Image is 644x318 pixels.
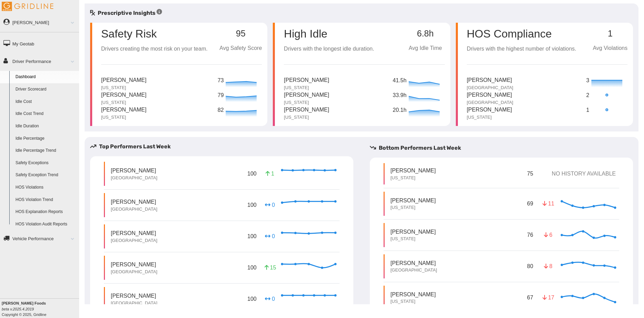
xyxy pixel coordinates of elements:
p: [US_STATE] [390,236,436,242]
p: 15 [265,264,276,272]
p: [PERSON_NAME] [390,259,437,267]
p: 1 [586,106,590,115]
p: 33.9h [393,91,407,100]
p: [PERSON_NAME] [111,261,157,268]
a: Dashboard [12,71,79,83]
p: [PERSON_NAME] [111,167,157,174]
p: [PERSON_NAME] [284,106,329,114]
p: Avg Idle Time [406,44,445,53]
p: Avg Violations [593,44,627,53]
p: 0 [265,201,276,209]
p: [GEOGRAPHIC_DATA] [111,269,157,275]
a: HOS Violations [12,181,79,194]
p: 17 [543,294,554,301]
p: 95 [219,29,262,39]
a: HOS Explanation Reports [12,206,79,218]
p: 80 [526,261,535,272]
p: [GEOGRAPHIC_DATA] [111,206,157,212]
div: Copyright © 2025, Gridline [2,300,79,317]
p: [GEOGRAPHIC_DATA] [467,99,513,106]
a: Safety Exceptions [12,157,79,169]
p: 100 [246,168,258,179]
p: High Idle [284,28,374,39]
h5: Bottom Performers Last Week [370,144,638,152]
p: 75 [526,168,535,179]
a: Idle Cost [12,96,79,108]
p: 67 [526,292,535,303]
a: Idle Cost Trend [12,108,79,120]
p: 6.8h [406,29,445,39]
p: 2 [586,91,590,100]
a: HOS Violation Audit Reports [12,218,79,231]
a: Idle Percentage [12,132,79,145]
p: 8 [543,262,554,270]
p: [PERSON_NAME] [390,167,436,174]
p: Drivers creating the most risk on your team. [101,45,207,53]
p: [US_STATE] [101,114,147,120]
p: [PERSON_NAME] [390,290,436,298]
p: 73 [218,76,224,85]
p: NO HISTORY AVAILABLE [548,170,616,178]
a: Driver Scorecard [12,83,79,96]
p: 100 [246,262,258,273]
p: [US_STATE] [390,175,436,181]
p: [US_STATE] [101,99,147,106]
p: [GEOGRAPHIC_DATA] [467,85,513,91]
p: 11 [543,200,554,208]
p: 0 [265,232,276,240]
p: [US_STATE] [284,85,329,91]
p: [GEOGRAPHIC_DATA] [111,300,157,306]
p: [PERSON_NAME] [284,76,329,85]
p: Avg Safety Score [219,44,262,53]
b: [PERSON_NAME] Foods [2,301,46,305]
p: 100 [246,200,258,210]
p: 6 [543,231,554,239]
i: beta v.2025.4.2019 [2,307,34,311]
p: Drivers with the highest number of violations. [467,45,576,53]
p: [PERSON_NAME] [101,76,147,85]
p: [PERSON_NAME] [111,198,157,206]
p: 1 [593,29,627,39]
img: Gridline [2,2,53,11]
p: 20.1h [393,106,407,115]
p: [GEOGRAPHIC_DATA] [111,175,157,181]
p: 100 [246,294,258,304]
p: [PERSON_NAME] [390,197,436,204]
p: [PERSON_NAME] [467,91,513,99]
p: 3 [586,76,590,85]
p: [PERSON_NAME] [390,228,436,236]
p: [PERSON_NAME] [111,292,157,300]
p: 100 [246,231,258,242]
a: Idle Duration [12,120,79,132]
p: 76 [526,230,535,240]
p: [US_STATE] [284,99,329,106]
p: [PERSON_NAME] [111,229,157,237]
h5: Top Performers Last Week [90,142,359,151]
p: HOS Compliance [467,28,576,39]
p: [US_STATE] [390,298,436,305]
p: [US_STATE] [101,85,147,91]
p: 0 [265,295,276,303]
p: [PERSON_NAME] [101,106,147,114]
p: 1 [265,170,276,178]
a: Safety Exception Trend [12,169,79,181]
h5: Prescriptive Insights [90,9,162,17]
p: Safety Risk [101,28,157,39]
a: HOS Violation Trend [12,194,79,206]
p: [GEOGRAPHIC_DATA] [111,237,157,244]
p: [US_STATE] [390,204,436,211]
p: 79 [218,91,224,100]
a: Idle Percentage Trend [12,145,79,157]
p: 82 [218,106,224,115]
p: [PERSON_NAME] [467,106,512,114]
p: Drivers with the longest idle duration. [284,45,374,53]
p: [US_STATE] [284,114,329,120]
p: 41.5h [393,76,407,85]
p: [US_STATE] [467,114,512,120]
p: [PERSON_NAME] [284,91,329,99]
p: [PERSON_NAME] [467,76,513,85]
p: [PERSON_NAME] [101,91,147,99]
p: [GEOGRAPHIC_DATA] [390,267,437,273]
p: 69 [526,198,535,209]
